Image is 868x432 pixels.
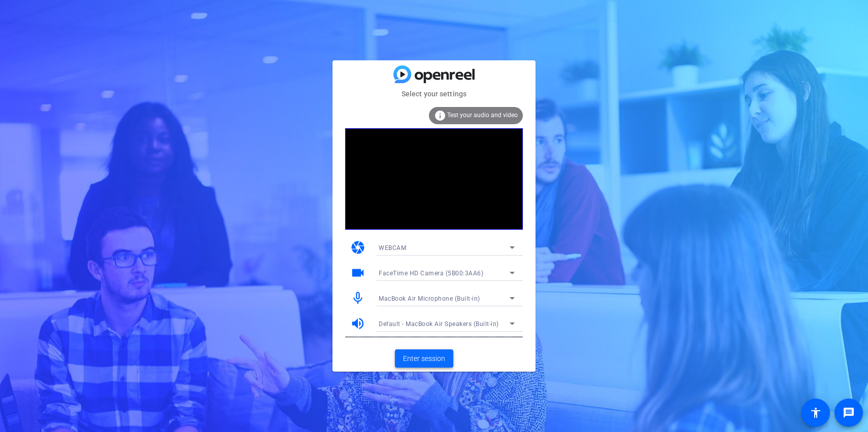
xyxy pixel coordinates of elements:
mat-card-subtitle: Select your settings [332,88,536,99]
span: FaceTime HD Camera (5B00:3AA6) [379,270,483,277]
mat-icon: info [434,110,446,122]
span: WEBCAM [379,244,406,251]
mat-icon: message [843,407,855,419]
img: blue-gradient.svg [393,65,475,83]
mat-icon: volume_up [350,316,365,331]
mat-icon: accessibility [810,407,822,419]
span: Default - MacBook Air Speakers (Built-in) [379,320,499,328]
mat-icon: camera [350,240,365,255]
button: Enter session [395,349,453,368]
span: Test your audio and video [447,112,518,119]
span: Enter session [403,353,445,364]
mat-icon: mic_none [350,291,365,306]
mat-icon: videocam [350,265,365,280]
span: MacBook Air Microphone (Built-in) [379,295,480,302]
